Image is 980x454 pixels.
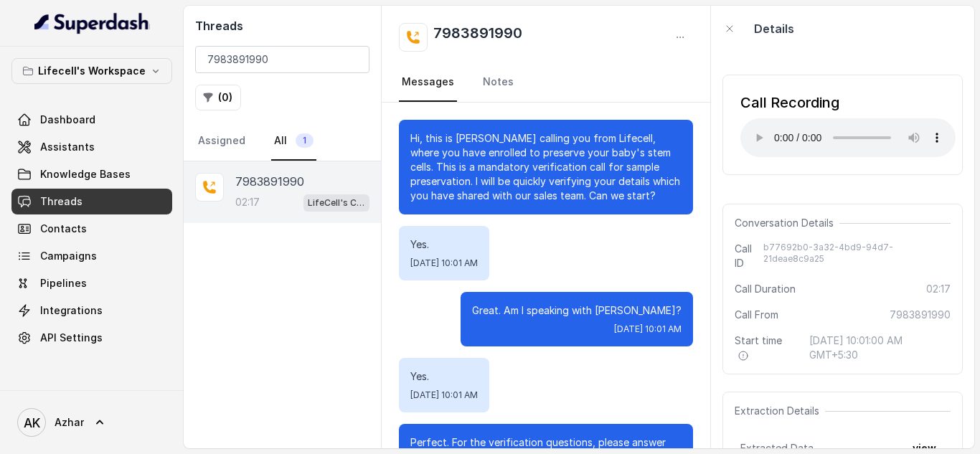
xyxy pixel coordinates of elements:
[433,23,522,52] h2: 7983891990
[40,249,97,263] span: Campaigns
[40,303,103,318] span: Integrations
[890,308,951,322] span: 7983891990
[11,134,172,160] a: Assistants
[735,216,839,230] span: Conversation Details
[195,46,369,73] input: Search by Call ID or Phone Number
[11,325,172,351] a: API Settings
[24,415,40,430] text: AK
[809,334,951,362] span: [DATE] 10:01:00 AM GMT+5:30
[11,161,172,187] a: Knowledge Bases
[271,122,316,161] a: All1
[11,107,172,133] a: Dashboard
[296,133,314,148] span: 1
[11,189,172,214] a: Threads
[40,113,95,127] span: Dashboard
[308,196,365,210] p: LifeCell's Call Assistant
[40,140,95,154] span: Assistants
[11,270,172,296] a: Pipelines
[40,222,87,236] span: Contacts
[410,369,478,384] p: Yes.
[38,62,146,80] p: Lifecell's Workspace
[740,118,956,157] audio: Your browser does not support the audio element.
[195,85,241,110] button: (0)
[11,298,172,323] a: Integrations
[410,131,682,203] p: Hi, this is [PERSON_NAME] calling you from Lifecell, where you have enrolled to preserve your bab...
[195,122,248,161] a: Assigned
[735,242,763,270] span: Call ID
[399,63,693,102] nav: Tabs
[34,11,150,34] img: light.svg
[735,308,778,322] span: Call From
[472,303,682,318] p: Great. Am I speaking with [PERSON_NAME]?
[235,195,260,209] p: 02:17
[235,173,304,190] p: 7983891990
[11,216,172,242] a: Contacts
[410,389,478,401] span: [DATE] 10:01 AM
[754,20,794,37] p: Details
[614,323,682,335] span: [DATE] 10:01 AM
[55,415,84,430] span: Azhar
[11,243,172,269] a: Campaigns
[40,194,83,209] span: Threads
[740,93,956,113] div: Call Recording
[40,167,131,181] span: Knowledge Bases
[763,242,951,270] span: b77692b0-3a32-4bd9-94d7-21deae8c9a25
[926,282,951,296] span: 02:17
[40,276,87,290] span: Pipelines
[735,282,796,296] span: Call Duration
[195,122,369,161] nav: Tabs
[195,17,369,34] h2: Threads
[399,63,457,102] a: Messages
[11,402,172,443] a: Azhar
[40,331,103,345] span: API Settings
[11,58,172,84] button: Lifecell's Workspace
[480,63,517,102] a: Notes
[735,334,798,362] span: Start time
[735,404,825,418] span: Extraction Details
[410,237,478,252] p: Yes.
[410,257,478,269] span: [DATE] 10:01 AM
